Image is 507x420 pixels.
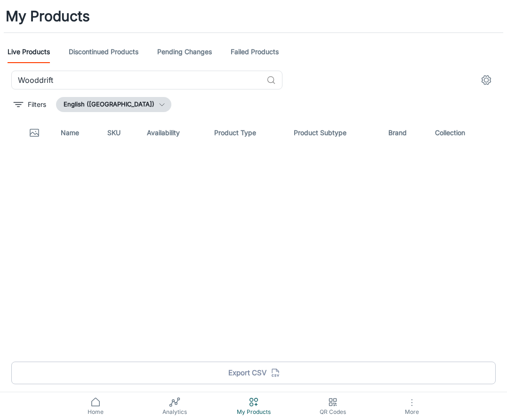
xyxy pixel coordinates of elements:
button: English ([GEOGRAPHIC_DATA]) [56,97,171,112]
th: Name [53,120,100,146]
a: QR Codes [293,392,372,420]
a: Discontinued Products [69,40,138,63]
th: Product Type [207,120,286,146]
span: My Products [220,408,288,416]
span: Analytics [141,408,209,416]
a: Live Products [8,40,50,63]
span: Home [62,408,129,416]
a: Analytics [135,392,214,420]
h1: My Products [6,6,90,27]
th: Availability [139,120,206,146]
button: filter [11,97,48,112]
p: Filters [28,99,46,110]
th: Brand [381,120,427,146]
a: My Products [214,392,293,420]
span: More [378,408,446,415]
svg: Thumbnail [29,127,40,138]
button: Export CSV [11,362,496,384]
input: Search [11,71,263,89]
th: Product Subtype [286,120,381,146]
button: settings [477,71,496,89]
a: Pending Changes [157,40,212,63]
button: More [372,392,451,420]
th: SKU [100,120,139,146]
span: QR Codes [299,408,367,416]
a: Failed Products [231,40,279,63]
a: Home [56,392,135,420]
th: Collection [427,120,496,146]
